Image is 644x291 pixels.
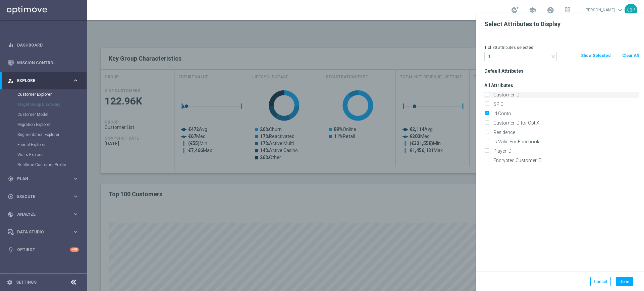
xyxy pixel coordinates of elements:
[484,20,636,28] h2: Select Attributes to Display
[17,89,87,99] div: Customer Explorer
[491,120,639,126] label: Customer ID for OptiX
[17,162,70,167] a: Realtime Customer Profile
[7,247,79,252] button: lightbulb Optibot +10
[17,112,70,117] a: Customer Model
[17,160,87,170] div: Realtime Customer Profile
[484,82,639,88] h3: All Attributes
[491,148,639,154] label: Player ID
[590,277,611,286] button: Cancel
[8,211,14,217] i: track_changes
[616,6,624,14] span: keyboard_arrow_down
[16,280,37,284] a: Settings
[17,212,72,216] span: Analyze
[622,52,639,59] button: Clear All
[17,142,70,147] a: Funnel Explorer
[8,229,72,235] div: Data Studio
[8,211,72,217] div: Analyze
[17,110,87,120] div: Customer Model
[529,6,536,14] span: school
[7,176,79,181] button: gps_fixed Plan keyboard_arrow_right
[491,139,639,145] label: Is Valid For Facebook
[17,130,87,140] div: Segmentation Explorer
[8,54,79,72] div: Mission Control
[17,54,79,72] a: Mission Control
[17,177,72,181] span: Plan
[491,92,639,98] label: Customer ID
[484,45,639,50] p: 1 of 30 attributes selected
[17,122,70,127] a: Migration Explorer
[7,212,79,217] button: track_changes Analyze keyboard_arrow_right
[17,152,70,157] a: Visits Explorer
[72,229,79,235] i: keyboard_arrow_right
[72,77,79,84] i: keyboard_arrow_right
[8,42,14,48] i: equalizer
[17,36,79,54] a: Dashboard
[17,79,72,83] span: Explore
[8,78,14,84] i: person_search
[7,279,13,285] i: settings
[72,193,79,200] i: keyboard_arrow_right
[17,230,72,234] span: Data Studio
[550,54,556,59] i: close
[484,52,557,61] input: Search
[491,101,639,107] label: SPID
[8,194,72,200] div: Execute
[17,132,70,137] a: Segmentation Explorer
[17,99,87,110] div: Target Group Discovery
[8,78,72,84] div: Explore
[17,241,70,259] a: Optibot
[8,194,14,200] i: play_circle_outline
[8,36,79,54] div: Dashboard
[72,175,79,182] i: keyboard_arrow_right
[7,229,79,235] button: Data Studio keyboard_arrow_right
[7,60,79,66] button: Mission Control
[584,5,625,15] a: [PERSON_NAME]keyboard_arrow_down
[8,176,14,182] i: gps_fixed
[491,129,639,135] label: Residence
[625,4,637,16] div: CP
[8,247,14,253] i: lightbulb
[8,176,72,182] div: Plan
[7,78,79,83] button: person_search Explore keyboard_arrow_right
[484,68,639,74] h3: Default Attributes
[7,43,79,48] button: equalizer Dashboard
[7,194,79,199] button: play_circle_outline Execute keyboard_arrow_right
[616,277,633,286] button: Done
[580,52,611,59] button: Show Selected
[17,120,87,130] div: Migration Explorer
[8,241,79,259] div: Optibot
[70,247,79,252] div: +10
[17,140,87,150] div: Funnel Explorer
[72,211,79,217] i: keyboard_arrow_right
[491,157,639,163] label: Encrypted Customer ID
[17,150,87,160] div: Visits Explorer
[491,111,639,117] label: Id Conto
[17,92,70,97] a: Customer Explorer
[17,195,72,199] span: Execute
